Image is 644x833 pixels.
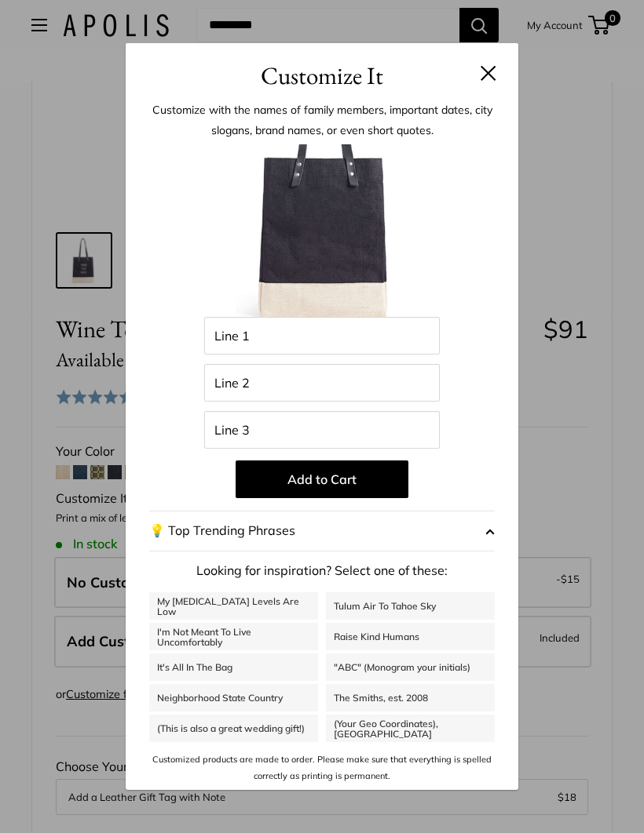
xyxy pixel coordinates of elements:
[326,684,495,711] a: The Smiths, est. 2008
[149,653,318,681] a: It's All In The Bag
[236,144,408,317] img: 1_wine-tote-customizer-black.jpg
[149,100,495,140] p: Customize with the names of family members, important dates, city slogans, brand names, or even s...
[149,623,318,650] a: I'm Not Meant To Live Uncomfortably
[149,715,318,742] a: (This is also a great wedding gift!)
[326,592,495,620] a: Tulum Air To Tahoe Sky
[149,592,318,620] a: My [MEDICAL_DATA] Levels Are Low
[149,511,495,551] button: 💡 Top Trending Phrases
[149,559,495,583] p: Looking for inspiration? Select one of these:
[236,460,408,498] button: Add to Cart
[326,623,495,650] a: Raise Kind Humans
[326,715,495,742] a: (Your Geo Coordinates), [GEOGRAPHIC_DATA]
[149,684,318,711] a: Neighborhood State Country
[149,751,495,784] p: Customized products are made to order. Please make sure that everything is spelled correctly as p...
[326,653,495,681] a: "ABC" (Monogram your initials)
[149,57,495,94] h3: Customize It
